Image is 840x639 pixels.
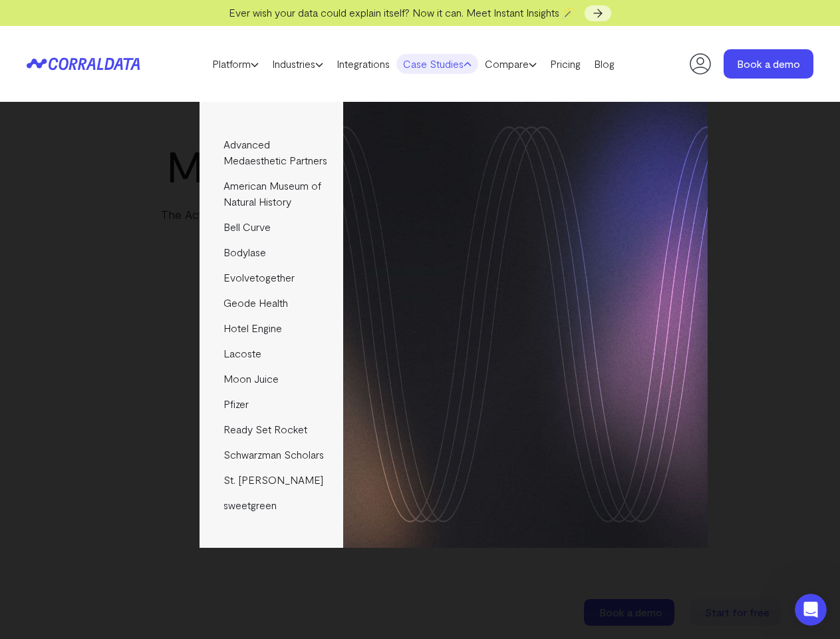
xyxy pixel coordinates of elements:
[200,391,343,417] a: Pfizer
[200,214,343,240] a: Bell Curve
[200,442,343,467] a: Schwarzman Scholars
[724,49,813,79] a: Book a demo
[200,173,343,214] a: American Museum of Natural History
[396,54,478,74] a: Case Studies
[795,594,827,626] iframe: Intercom live chat
[543,54,587,74] a: Pricing
[330,54,396,74] a: Integrations
[229,6,575,19] span: Ever wish your data could explain itself? Now it can. Meet Instant Insights 🪄
[200,290,343,316] a: Geode Health
[478,54,543,74] a: Compare
[200,265,343,290] a: Evolvetogether
[587,54,621,74] a: Blog
[200,240,343,265] a: Bodylase
[200,316,343,341] a: Hotel Engine
[200,493,343,518] a: sweetgreen
[200,341,343,366] a: Lacoste
[200,132,343,173] a: Advanced Medaesthetic Partners
[200,467,343,493] a: St. [PERSON_NAME]
[265,54,330,74] a: Industries
[200,417,343,442] a: Ready Set Rocket
[206,54,265,74] a: Platform
[200,366,343,391] a: Moon Juice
